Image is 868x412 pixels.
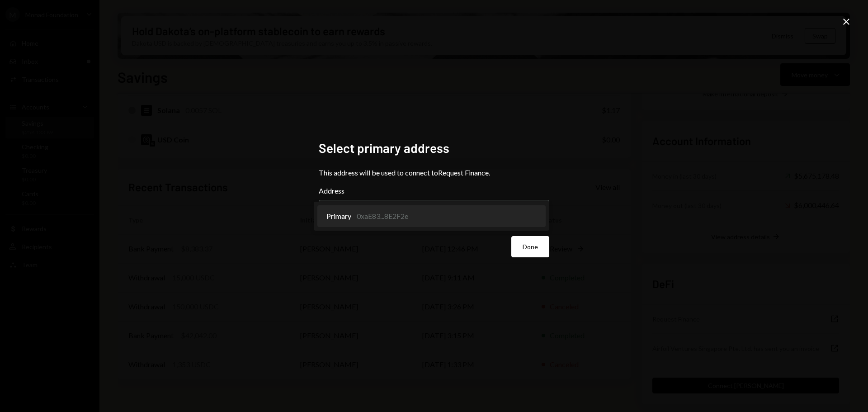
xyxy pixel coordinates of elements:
div: This address will be used to connect to Request Finance . [319,167,549,178]
button: Done [511,236,549,257]
button: Address [319,200,549,225]
h2: Select primary address [319,139,549,157]
span: Primary [326,211,351,222]
div: 0xaE83...8E2F2e [357,211,408,222]
label: Address [319,185,549,196]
